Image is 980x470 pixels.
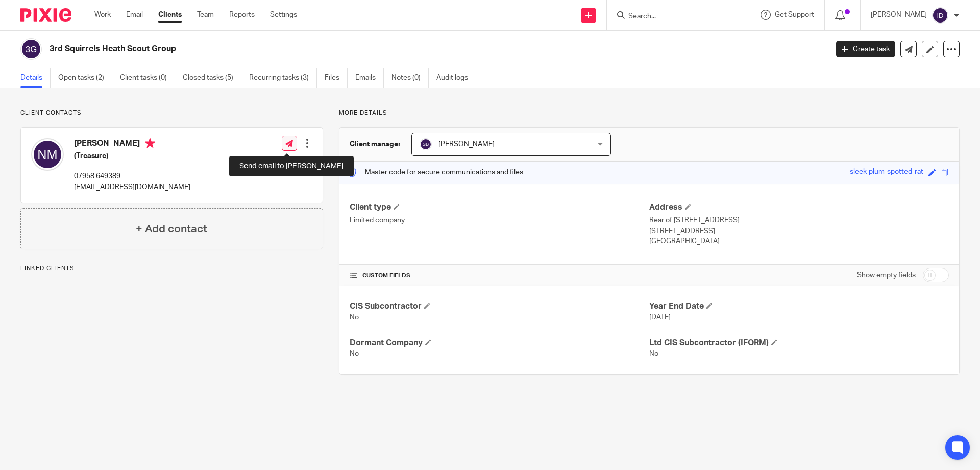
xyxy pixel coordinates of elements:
[120,68,175,88] a: Client tasks (0)
[649,236,949,247] p: [GEOGRAPHIC_DATA]
[20,8,71,22] img: Pixie
[20,264,323,273] p: Linked clients
[649,215,949,226] p: Rear of [STREET_ADDRESS]
[74,182,190,192] p: [EMAIL_ADDRESS][DOMAIN_NAME]
[420,138,432,150] img: svg%3E
[270,10,297,20] a: Settings
[20,68,51,88] a: Details
[350,215,649,226] p: Limited company
[649,226,949,236] p: [STREET_ADDRESS]
[350,139,401,149] h3: Client manager
[339,109,960,117] p: More details
[649,350,658,357] span: No
[391,68,429,88] a: Notes (0)
[850,167,923,178] div: sleek-plum-spotted-rat
[350,338,649,348] h4: Dormant Company
[350,314,359,321] span: No
[229,10,255,20] a: Reports
[350,202,649,213] h4: Client type
[649,338,949,348] h4: Ltd CIS Subcontractor (IFORM)
[871,10,927,20] p: [PERSON_NAME]
[58,68,112,88] a: Open tasks (2)
[836,41,895,57] a: Create task
[438,141,495,148] span: [PERSON_NAME]
[126,10,143,20] a: Email
[436,68,476,88] a: Audit logs
[355,68,384,88] a: Emails
[158,10,182,20] a: Clients
[627,12,719,21] input: Search
[20,109,323,117] p: Client contacts
[649,202,949,213] h4: Address
[20,38,42,60] img: svg%3E
[74,151,190,161] h5: (Treasure)
[74,138,190,151] h4: [PERSON_NAME]
[50,43,667,54] h2: 3rd Squirrels Heath Scout Group
[136,221,207,237] h4: + Add contact
[94,10,111,20] a: Work
[347,167,523,177] p: Master code for secure communications and files
[649,314,671,321] span: [DATE]
[31,138,64,171] img: svg%3E
[249,68,317,88] a: Recurring tasks (3)
[350,272,649,280] h4: CUSTOM FIELDS
[775,11,814,18] span: Get Support
[145,138,155,148] i: Primary
[649,301,949,312] h4: Year End Date
[197,10,214,20] a: Team
[350,301,649,312] h4: CIS Subcontractor
[325,68,348,88] a: Files
[857,270,916,280] label: Show empty fields
[932,7,948,24] img: svg%3E
[350,350,359,357] span: No
[183,68,241,88] a: Closed tasks (5)
[74,171,190,182] p: 07958 649389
